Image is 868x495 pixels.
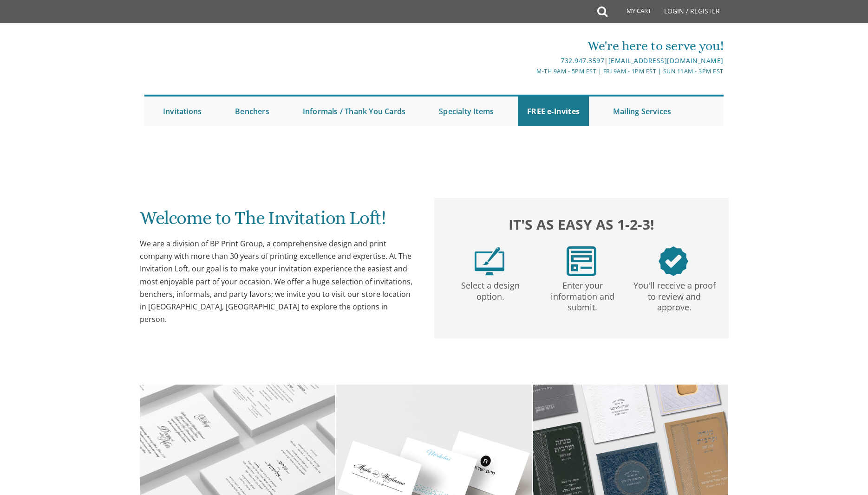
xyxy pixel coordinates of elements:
[607,1,658,24] a: My Cart
[604,96,680,126] a: Mailing Services
[538,276,627,313] p: Enter your information and submit.
[608,56,724,65] a: [EMAIL_ADDRESS][DOMAIN_NAME]
[659,246,688,276] img: step3.png
[561,56,604,65] a: 732.947.3597
[630,276,718,313] p: You'll receive a proof to review and approve.
[294,96,415,126] a: Informals / Thank You Cards
[475,246,504,276] img: step1.png
[338,37,724,55] div: We're here to serve you!
[518,96,589,126] a: FREE e-Invites
[338,66,724,76] div: M-Th 9am - 5pm EST | Fri 9am - 1pm EST | Sun 11am - 3pm EST
[140,208,416,235] h1: Welcome to The Invitation Loft!
[430,96,503,126] a: Specialty Items
[446,276,535,302] p: Select a design option.
[338,55,724,66] div: |
[444,214,719,235] h2: It's as easy as 1-2-3!
[226,96,279,126] a: Benchers
[140,238,416,326] div: We are a division of BP Print Group, a comprehensive design and print company with more than 30 y...
[154,96,211,126] a: Invitations
[567,246,596,276] img: step2.png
